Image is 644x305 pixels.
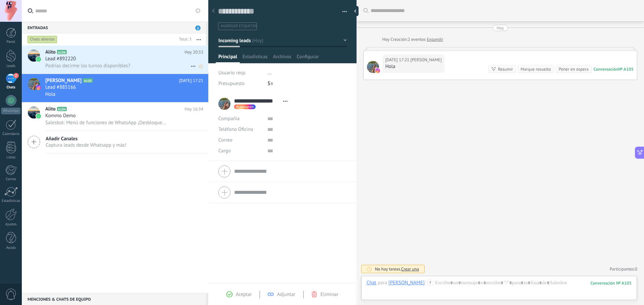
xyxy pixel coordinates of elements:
span: Eliminar [321,291,338,298]
span: instagram [239,105,254,108]
div: Entradas [22,21,206,33]
div: Hoy [382,36,391,43]
span: [DATE] 17:21 [179,77,203,84]
div: $ [268,78,347,89]
a: avataricon[PERSON_NAME]A105[DATE] 17:21Lead #885166Hola [22,74,208,102]
span: Correo [218,137,232,143]
span: A105 [83,78,93,83]
div: 105 [590,280,632,286]
span: Añadir Canales [46,136,126,142]
button: Correo [218,135,232,146]
span: Hoy 16:34 [184,106,203,112]
div: Menciones & Chats de equipo [22,293,206,305]
span: 2 eventos [408,36,425,43]
span: Lead #892220 [45,56,76,62]
span: Principal [218,54,237,63]
div: Correo [1,177,21,181]
button: Teléfono Oficina [218,124,253,135]
img: icon [36,85,41,90]
span: Hoy 20:33 [184,49,203,56]
div: Compañía [218,113,262,124]
span: Sebastian Alejandro [367,61,379,73]
span: : [425,280,426,286]
span: Cargo [218,148,231,153]
span: A106 [57,50,67,54]
a: avatariconAlitoA104Hoy 16:34Kommo DemoSalesbot: Menú de funciones de WhatsApp ¡Desbloquea la mens... [22,102,208,131]
div: Cargo [218,146,262,156]
span: ... [268,70,272,76]
div: Total: 3 [176,36,192,43]
div: Resumir [498,66,513,72]
span: Sebastian Alejandro [411,57,442,63]
span: Usuario resp. [218,70,246,76]
div: Creación: [382,36,443,43]
div: Conversación [594,66,618,72]
span: 2 [195,25,201,30]
span: Configurar [297,54,319,63]
div: WhatsApp [1,108,20,114]
span: Podrías decirme los turnos disponibles? [45,63,130,69]
div: Listas [1,155,21,160]
div: Sebastian Alejandro [388,280,425,286]
span: Alito [45,106,56,112]
span: 0 [635,266,637,272]
span: #agregar etiquetas [221,24,257,28]
span: A104 [57,107,67,111]
div: Hoy [497,25,504,31]
span: Alito [45,49,56,56]
div: Ocultar [352,6,359,16]
div: Panel [1,40,21,44]
span: Estadísticas [243,54,268,63]
span: 2 [13,73,19,78]
a: Expandir [427,36,443,43]
div: Hola [385,63,442,70]
img: instagram.svg [375,68,380,73]
a: Participantes:0 [610,266,637,272]
span: Presupuesto [218,80,245,87]
div: No hay tareas. [375,266,419,272]
span: para [378,280,387,286]
div: Ajustes [1,222,21,227]
div: Presupuesto [218,78,263,89]
div: Estadísticas [1,199,21,203]
span: Adjuntar [277,291,296,298]
div: Calendario [1,132,21,136]
div: Ayuda [1,246,21,250]
span: Archivos [273,54,291,63]
div: Chats abiertos [28,35,57,44]
a: avatariconAlitoA106Hoy 20:33Lead #892220Podrías decirme los turnos disponibles? [22,46,208,74]
div: Usuario resp. [218,68,263,78]
span: Kommo Demo [45,112,76,119]
span: Salesbot: Menú de funciones de WhatsApp ¡Desbloquea la mensajería mejorada en WhatsApp! Haz clic ... [45,120,166,126]
div: [DATE] 17:21 [385,57,411,63]
div: Marque resuelto [521,66,551,72]
div: № A105 [618,66,634,72]
span: Hola [45,91,55,97]
span: Lead #885166 [45,84,76,91]
span: Crear una [401,266,419,272]
button: Más [192,33,206,46]
span: Aceptar [236,291,252,298]
div: Chats [1,85,21,90]
div: Leads [1,64,21,68]
img: icon [36,57,41,62]
span: Captura leads desde Whatsapp y más! [46,142,126,148]
div: Poner en espera [558,66,588,72]
img: icon [36,114,41,119]
span: Teléfono Oficina [218,126,253,133]
span: [PERSON_NAME] [45,77,82,84]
